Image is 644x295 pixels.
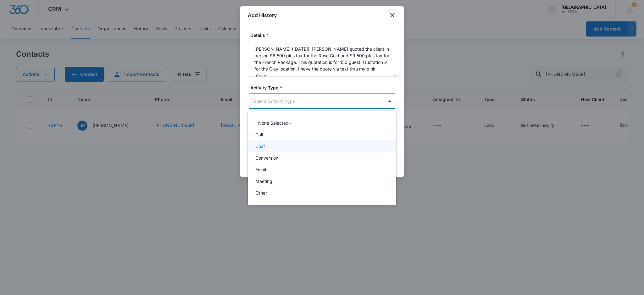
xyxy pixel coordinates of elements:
[255,120,291,126] p: -None Selected-
[255,190,267,196] p: Other
[255,178,272,184] p: Meeting
[255,131,263,138] p: Call
[255,155,278,161] p: Conversion
[255,166,266,173] p: Email
[255,143,265,150] p: Chat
